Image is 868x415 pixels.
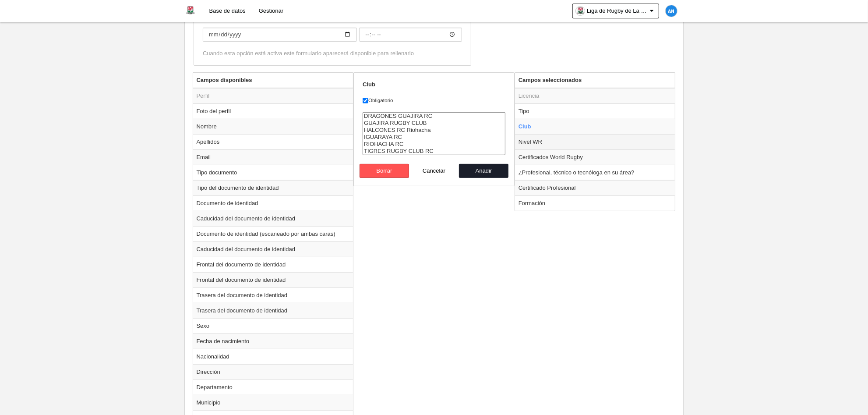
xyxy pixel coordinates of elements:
[363,113,505,120] option: DRAGONES GUAJIRA RC
[193,364,353,380] td: Dirección
[515,88,675,104] td: Licencia
[193,73,353,88] th: Campos disponibles
[193,103,353,119] td: Foto del perfil
[193,318,353,333] td: Sexo
[363,127,505,134] option: HALCONES RC Riohacha
[572,4,659,18] a: Liga de Rugby de La Guajira
[203,28,357,42] input: Fecha de fin
[359,28,462,42] input: Fecha de fin
[193,303,353,318] td: Trasera del documento de identidad
[193,165,353,180] td: Tipo documento
[515,149,675,165] td: Certificados World Rugby
[203,50,462,57] div: Cuando esta opción está activa este formulario aparecerá disponible para rellenarlo
[193,180,353,195] td: Tipo del documento de identidad
[515,119,675,134] td: Club
[363,148,505,155] option: TIGRES RUGBY CLUB RC
[363,81,375,88] strong: Club
[515,103,675,119] td: Tipo
[185,5,196,16] img: Liga de Rugby de La Guajira
[363,141,505,148] option: RIOHACHA RC
[666,5,677,17] img: c2l6ZT0zMHgzMCZmcz05JnRleHQ9QU4mYmc9MWU4OGU1.png
[363,96,505,104] label: Obligatorio
[363,134,505,141] option: IGUARAYA RC
[360,164,409,178] button: Borrar
[193,226,353,241] td: Documento de identidad (escaneado por ambas caras)
[193,395,353,410] td: Municipio
[515,134,675,149] td: Nivel WR
[515,165,675,180] td: ¿Profesional, técnico o tecnóloga en su área?
[203,15,462,42] label: Fecha de fin
[363,98,368,103] input: Obligatorio
[409,164,459,178] button: Cancelar
[193,211,353,226] td: Caducidad del documento de identidad
[515,73,675,88] th: Campos seleccionados
[193,195,353,211] td: Documento de identidad
[193,257,353,272] td: Frontal del documento de identidad
[193,119,353,134] td: Nombre
[193,349,353,364] td: Nacionalidad
[193,134,353,149] td: Apellidos
[515,195,675,211] td: Formación
[515,180,675,195] td: Certificado Profesional
[363,120,505,127] option: GUAJIRA RUGBY CLUB
[193,241,353,257] td: Caducidad del documento de identidad
[193,272,353,287] td: Frontal del documento de identidad
[193,149,353,165] td: Email
[193,333,353,349] td: Fecha de nacimiento
[193,287,353,303] td: Trasera del documento de identidad
[576,7,585,15] img: OaE6J2O1JVAt.30x30.jpg
[193,88,353,104] td: Perfil
[193,380,353,395] td: Departamento
[459,164,509,178] button: Añadir
[587,7,648,15] span: Liga de Rugby de La Guajira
